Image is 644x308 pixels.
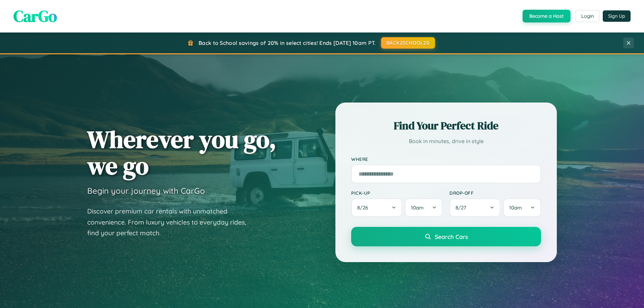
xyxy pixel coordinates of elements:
p: Book in minutes, drive in style [351,136,541,146]
label: Where [351,156,541,162]
span: 8 / 27 [455,204,470,211]
span: CarGo [13,5,57,27]
h1: Wherever you go, we go [87,126,276,179]
button: Become a Host [523,10,571,22]
p: Discover premium car rentals with unmatched convenience. From luxury vehicles to everyday rides, ... [87,206,255,239]
button: Sign Up [603,10,631,22]
label: Drop-off [449,190,541,196]
h3: Begin your journey with CarGo [87,186,205,196]
span: 10am [509,204,522,211]
button: 10am [503,198,541,217]
button: BACK2SCHOOL20 [381,37,435,49]
span: Back to School savings of 20% in select cities! Ends [DATE] 10am PT. [199,40,376,46]
button: Login [576,10,599,22]
span: Search Cars [435,233,468,240]
button: 8/27 [449,198,500,217]
button: Search Cars [351,227,541,246]
label: Pick-up [351,190,443,196]
span: 10am [411,204,424,211]
span: 8 / 26 [357,204,371,211]
h2: Find Your Perfect Ride [351,118,541,133]
button: 8/26 [351,198,402,217]
button: 10am [405,198,443,217]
